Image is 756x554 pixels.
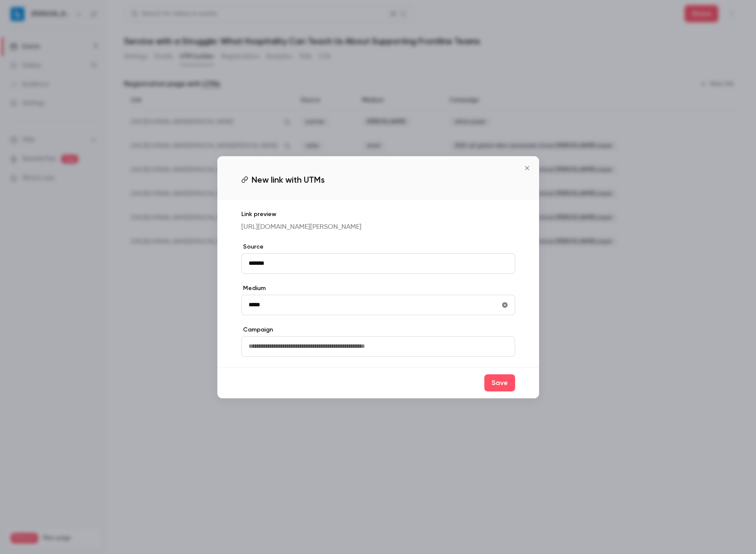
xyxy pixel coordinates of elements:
span: New link with UTMs [252,173,325,186]
p: [URL][DOMAIN_NAME][PERSON_NAME] [241,222,515,232]
label: Campaign [241,326,515,334]
p: Link preview [241,210,515,219]
label: Medium [241,284,515,293]
label: Source [241,243,515,251]
button: Close [519,160,536,177]
button: utmMedium [498,298,512,312]
button: Save [484,374,515,391]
